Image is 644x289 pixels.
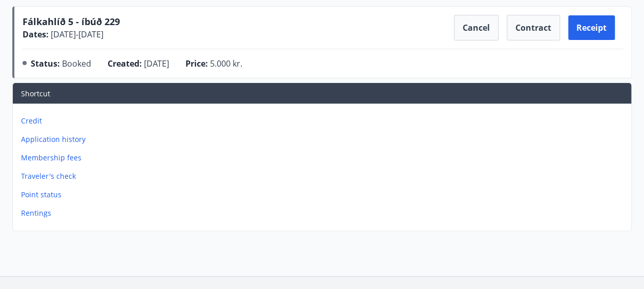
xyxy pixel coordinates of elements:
span: Shortcut [21,89,50,98]
span: Fálkahlíð 5 - íbúð 229 [23,15,120,28]
p: Credit [21,116,627,126]
span: Booked [62,58,91,69]
span: 5.000 kr. [210,58,242,69]
span: [DATE] - [DATE] [49,29,103,40]
span: Created : [108,58,142,69]
button: Receipt [568,15,615,40]
button: Cancel [454,15,498,40]
span: Price : [185,58,208,69]
p: Membership fees [21,153,627,163]
span: [DATE] [144,58,169,69]
p: Application history [21,134,627,144]
p: Rentings [21,208,627,218]
button: Contract [507,15,560,40]
span: Dates : [23,29,49,40]
span: Status : [31,58,60,69]
p: Traveler's check [21,171,627,181]
p: Point status [21,190,627,200]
